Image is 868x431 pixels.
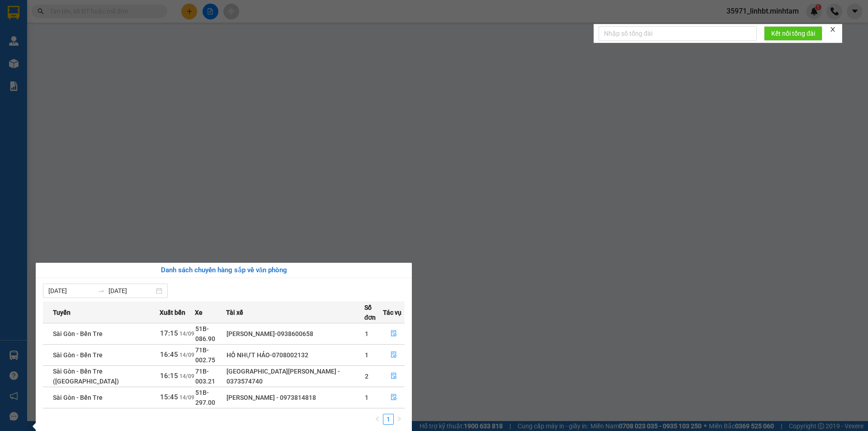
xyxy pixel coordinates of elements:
span: file-done [391,330,397,337]
span: 14/09 [179,394,194,401]
button: left [372,414,383,425]
span: Tuyến [53,308,71,317]
span: right [396,416,402,422]
button: file-done [383,369,404,384]
span: Kết nối tổng đài [771,28,815,38]
span: 14/09 [179,352,194,358]
span: 17:15 [160,329,178,337]
span: file-done [391,351,397,359]
button: file-done [383,348,404,362]
span: 14/09 [179,331,194,337]
span: Sài Gòn - Bến Tre [53,394,103,401]
div: [GEOGRAPHIC_DATA][PERSON_NAME] - 0373574740 [226,366,363,386]
a: 1 [383,414,393,424]
span: 15:45 [160,393,178,401]
span: 71B-002.75 [195,346,215,364]
span: Tác vụ [383,308,401,317]
input: Từ ngày [48,286,94,296]
span: Xuất bến [160,308,185,317]
button: file-done [383,390,404,405]
span: Số đơn [364,303,382,322]
div: Danh sách chuyến hàng sắp về văn phòng [43,265,405,276]
span: to [98,287,105,294]
span: swap-right [98,287,105,294]
span: 16:45 [160,350,178,359]
button: Kết nối tổng đài [764,26,822,41]
span: 14/09 [179,373,194,379]
li: Previous Page [372,414,383,425]
span: 51B-297.00 [195,389,215,406]
span: 51B-086.90 [195,325,215,342]
span: Sài Gòn - Bến Tre [53,351,103,359]
span: 1 [365,394,368,401]
span: 1 [365,351,368,359]
span: Xe [195,308,203,317]
span: 71B-003.21 [195,368,215,385]
button: file-done [383,327,404,341]
span: Sài Gòn - Bến Tre [53,330,103,337]
span: 2 [365,373,368,380]
span: left [375,416,380,422]
span: 1 [365,330,368,337]
span: file-done [391,373,397,380]
div: [PERSON_NAME]-0938600658 [226,329,363,339]
span: 16:15 [160,372,178,380]
span: close [830,26,836,33]
span: Sài Gòn - Bến Tre ([GEOGRAPHIC_DATA]) [53,368,119,385]
div: HỒ NHỰT HẢO-0708002132 [226,350,363,360]
span: file-done [391,394,397,401]
li: Next Page [394,414,405,425]
div: [PERSON_NAME] - 0973814818 [226,393,363,403]
input: Nhập số tổng đài [599,26,757,41]
button: right [394,414,405,425]
input: Đến ngày [108,286,154,296]
span: Tài xế [226,308,243,317]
